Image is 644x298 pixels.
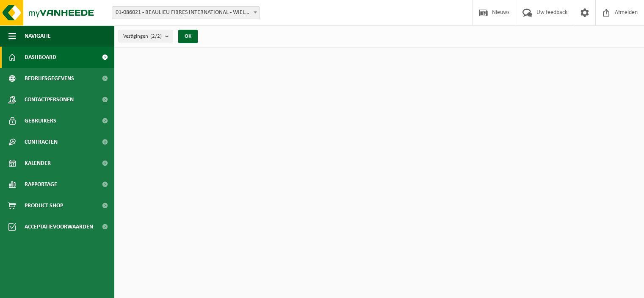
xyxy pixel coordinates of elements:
span: 01-086021 - BEAULIEU FIBRES INTERNATIONAL - WIELSBEKE [112,6,260,19]
span: Vestigingen [123,30,162,43]
span: Contracten [25,131,58,153]
button: Vestigingen(2/2) [119,30,173,42]
span: 01-086021 - BEAULIEU FIBRES INTERNATIONAL - WIELSBEKE [112,7,260,19]
count: (2/2) [150,33,162,39]
span: Kalender [25,153,51,174]
span: Contactpersonen [25,89,74,110]
span: Gebruikers [25,110,56,131]
span: Bedrijfsgegevens [25,68,74,89]
span: Dashboard [25,47,56,68]
button: OK [178,30,198,43]
span: Product Shop [25,195,63,216]
span: Navigatie [25,25,51,47]
span: Acceptatievoorwaarden [25,216,93,237]
span: Rapportage [25,174,57,195]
